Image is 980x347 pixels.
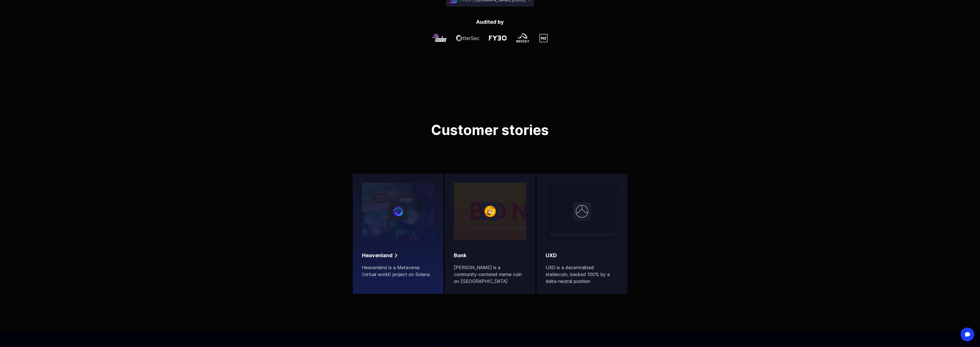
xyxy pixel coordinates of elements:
a: HeavenlandHeavenland is a Metaverse (virtual world) project on Solana [353,174,444,294]
p: Heavenland is a Metaverse (virtual world) project on Solana [362,264,434,278]
h2: Bonk [454,251,466,259]
img: john [456,35,480,41]
p: Audited by [353,18,627,26]
a: Bonk[PERSON_NAME] is a community-centered meme coin on [GEOGRAPHIC_DATA] [445,174,535,294]
h1: Customer stories [352,116,629,137]
h2: Heavenland [362,251,393,259]
img: john [489,35,507,41]
img: john [432,34,447,42]
h2: UXD [546,251,557,259]
img: john [539,33,548,43]
p: UXD is a decentralized stablecoin, backed 100% by a delta-neutral position [546,264,618,285]
p: [PERSON_NAME] is a community-centered meme coin on [GEOGRAPHIC_DATA] [454,264,526,285]
img: john [516,33,530,43]
div: Open Intercom Messenger [961,328,974,341]
a: UXDUXD is a decentralized stablecoin, backed 100% by a delta-neutral position [536,174,627,294]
